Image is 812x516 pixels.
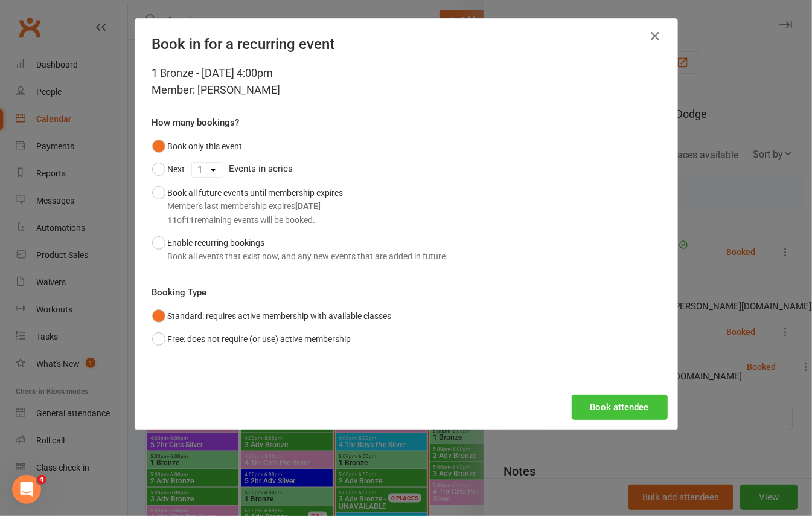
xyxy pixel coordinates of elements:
[152,115,240,130] label: How many bookings?
[12,475,41,504] iframe: Intercom live chat
[152,65,660,98] div: 1 Bronze - [DATE] 4:00pm Member: [PERSON_NAME]
[152,305,392,327] button: Standard: requires active membership with available classes
[152,231,446,268] button: Enable recurring bookingsBook all events that exist now, and any new events that are added in future
[152,327,351,350] button: Free: does not require (or use) active membership
[152,285,207,300] label: Booking Type
[152,158,660,181] div: Events in series
[185,215,195,225] strong: 11
[37,475,46,485] span: 4
[168,199,344,213] div: Member's last membership expires
[152,36,660,53] h4: Book in for a recurring event
[646,27,665,46] button: Close
[152,158,185,181] button: Next
[168,215,177,225] strong: 11
[296,201,321,211] strong: [DATE]
[168,250,446,263] div: Book all events that exist now, and any new events that are added in future
[168,186,344,227] div: Book all future events until membership expires
[168,213,344,227] div: of remaining events will be booked.
[152,135,243,158] button: Book only this event
[152,181,344,231] button: Book all future events until membership expiresMember's last membership expires[DATE]11of11remain...
[572,395,668,420] button: Book attendee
